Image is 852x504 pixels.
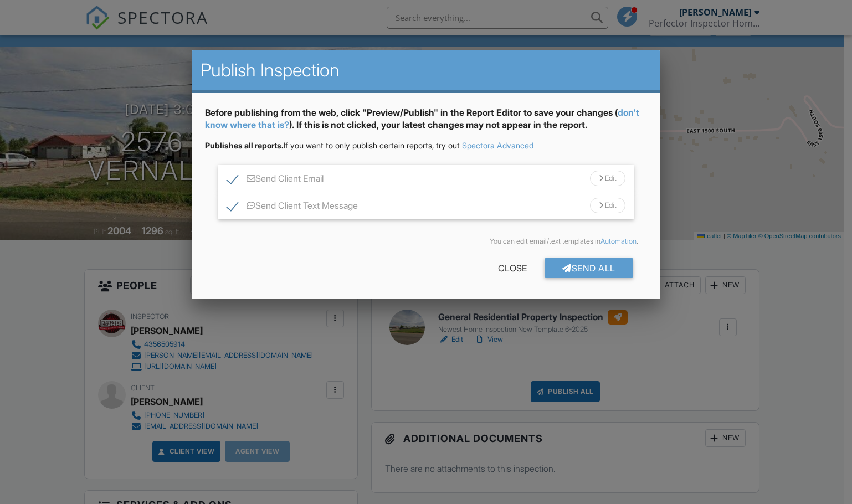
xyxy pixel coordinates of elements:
[462,141,533,150] a: Spectora Advanced
[545,258,633,278] div: Send All
[205,107,639,130] a: don't know where that is?
[205,141,284,150] strong: Publishes all reports.
[480,258,545,278] div: Close
[590,198,625,213] div: Edit
[214,237,638,246] div: You can edit email/text templates in .
[205,141,460,150] span: If you want to only publish certain reports, try out
[600,237,637,245] a: Automation
[227,200,358,214] label: Send Client Text Message
[201,59,651,81] h2: Publish Inspection
[590,171,625,186] div: Edit
[227,173,324,187] label: Send Client Email
[205,106,647,140] div: Before publishing from the web, click "Preview/Publish" in the Report Editor to save your changes...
